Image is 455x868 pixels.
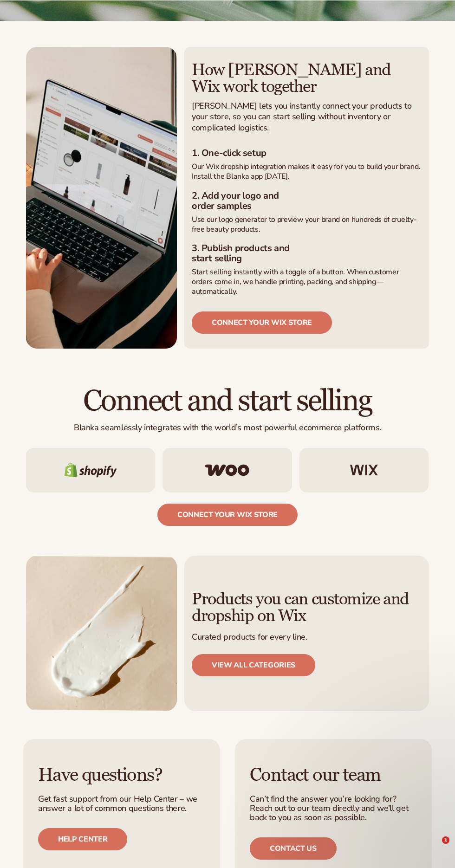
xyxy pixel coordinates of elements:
p: Start selling instantly with a toggle of a button. When customer orders come in, we handle printi... [192,267,422,296]
img: Shopify logo. [65,463,117,478]
img: Woo commerce logo. [205,464,249,476]
p: Get fast support from our Help Center – we answer a lot of common questions there. [38,795,205,813]
a: Contact us [250,837,337,860]
p: [PERSON_NAME] lets you instantly connect your products to your store, so you can start selling wi... [192,101,422,133]
h3: 2. Add your logo and order samples [192,191,422,211]
img: Moisturizer cream swatch. [26,556,177,711]
span: 1 [442,836,449,844]
a: Connect your wix store [157,504,298,526]
img: Wix logo. [350,465,378,476]
h2: How [PERSON_NAME] and Wix work together [192,62,422,95]
h3: 1. One-click setup [192,148,422,158]
a: View all categories [192,654,315,676]
h3: Have questions? [38,765,205,785]
h3: Contact our team [250,765,417,785]
img: A person building a beauty line with Blanka app on a screen on lap top [26,47,177,349]
h2: Products you can customize and dropship on Wix [192,591,422,624]
p: Curated products for every line. [192,632,307,642]
a: connect your wix store [192,311,332,334]
p: Our Wix dropship integration makes it easy for you to build your brand. Install the Blanka app [D... [192,162,422,181]
p: Can’t find the answer you’re looking for? Reach out to our team directly and we’ll get back to yo... [250,795,417,822]
iframe: Intercom live chat [423,836,445,859]
h2: Connect and start selling [26,386,429,417]
p: Use our logo generator to preview your brand on hundreds of cruelty-free beauty products. [192,215,422,234]
p: Blanka seamlessly integrates with the world’s most powerful ecommerce platforms. [26,422,429,433]
a: Help center [38,828,127,850]
h3: 3. Publish products and start selling [192,243,422,264]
